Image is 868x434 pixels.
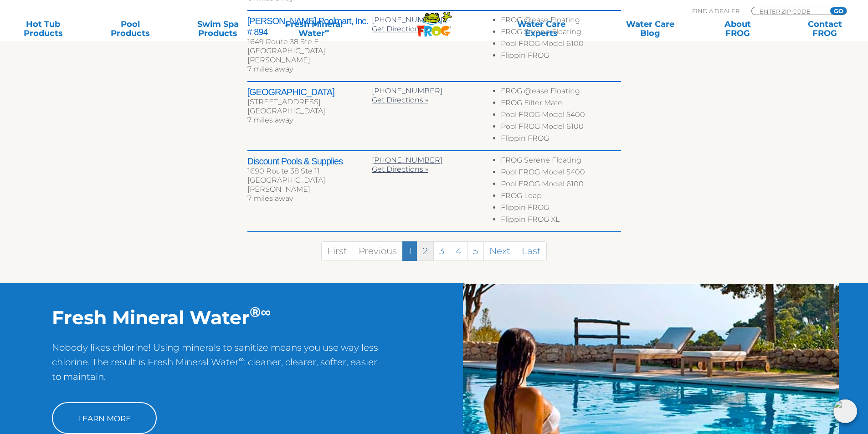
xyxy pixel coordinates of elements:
[417,241,434,261] a: 2
[402,241,417,261] a: 1
[833,399,857,423] img: openIcon
[516,241,547,261] a: Last
[247,176,372,194] div: [GEOGRAPHIC_DATA][PERSON_NAME]
[372,15,442,24] a: [PHONE_NUMBER]
[9,20,77,38] a: Hot TubProducts
[247,15,372,37] h2: [PERSON_NAME] Poolmart, Inc. # 894
[52,340,382,393] p: Nobody likes chlorine! Using minerals to sanitize means you use way less chlorine. The result is ...
[501,122,621,134] li: Pool FROG Model 6100
[501,156,621,168] li: FROG Serene Floating
[247,116,293,124] span: 7 miles away
[372,87,442,95] a: [PHONE_NUMBER]
[759,7,820,15] input: Zip Code Form
[450,241,467,261] a: 4
[239,355,244,363] sup: ∞
[501,27,621,39] li: FROG Serene Floating
[501,110,621,122] li: Pool FROG Model 5400
[372,156,442,164] a: [PHONE_NUMBER]
[501,51,621,63] li: Flippin FROG
[353,241,403,261] a: Previous
[616,20,684,38] a: Water CareBlog
[501,168,621,179] li: Pool FROG Model 5400
[247,37,372,46] div: 1649 Route 38 Ste F
[247,167,372,176] div: 1690 Route 38 Ste 11
[501,179,621,191] li: Pool FROG Model 6100
[261,303,271,321] sup: ∞
[247,97,372,107] div: [STREET_ADDRESS]
[52,306,382,329] h2: Fresh Mineral Water
[433,241,450,261] a: 3
[321,241,353,261] a: First
[250,303,261,321] sup: ®
[247,65,293,73] span: 7 miles away
[501,134,621,146] li: Flippin FROG
[501,215,621,227] li: Flippin FROG XL
[501,203,621,215] li: Flippin FROG
[247,87,372,97] h2: [GEOGRAPHIC_DATA]
[247,107,372,116] div: [GEOGRAPHIC_DATA]
[501,39,621,51] li: Pool FROG Model 6100
[184,20,252,38] a: Swim SpaProducts
[372,96,428,104] a: Get Directions »
[501,15,621,27] li: FROG @ease Floating
[467,241,484,261] a: 5
[52,402,157,434] a: Learn More
[501,191,621,203] li: FROG Leap
[692,7,740,15] p: Find A Dealer
[501,87,621,98] li: FROG @ease Floating
[247,194,293,203] span: 7 miles away
[247,156,372,167] h2: Discount Pools & Supplies
[372,165,428,174] a: Get Directions »
[372,25,428,33] a: Get Directions »
[97,20,164,38] a: PoolProducts
[830,7,847,15] input: GO
[483,241,516,261] a: Next
[704,20,771,38] a: AboutFROG
[247,46,372,65] div: [GEOGRAPHIC_DATA][PERSON_NAME]
[791,20,859,38] a: ContactFROG
[501,98,621,110] li: FROG Filter Mate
